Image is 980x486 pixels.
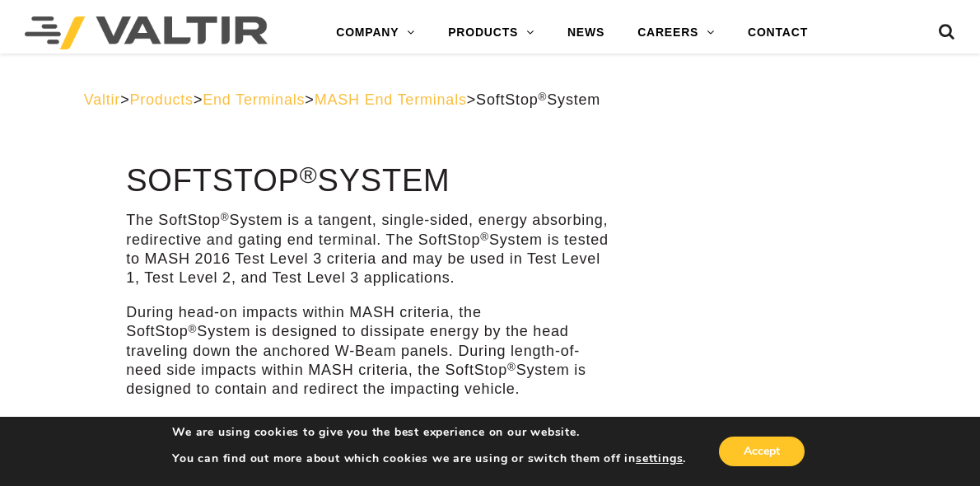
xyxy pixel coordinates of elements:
div: > > > > [84,91,897,110]
p: The SoftStop System is a tangent, single-sided, energy absorbing, redirective and gating end term... [126,211,609,288]
p: You can find out more about which cookies we are using or switch them off in . [172,451,686,466]
h1: SoftStop System [126,164,609,199]
a: MASH End Terminals [315,91,467,108]
sup: ® [300,161,318,188]
sup: ® [221,211,230,223]
a: COMPANY [320,16,432,49]
button: Accept [719,437,805,466]
button: settings [636,451,683,466]
a: NEWS [551,16,621,49]
a: CAREERS [621,16,731,49]
span: SoftStop System [476,91,600,108]
sup: ® [507,361,516,373]
sup: ® [189,323,198,335]
a: CONTACT [731,16,824,49]
a: Valtir [84,91,120,108]
p: During head-on impacts within MASH criteria, the SoftStop System is designed to dissipate energy ... [126,303,609,400]
a: Products [129,91,193,108]
sup: ® [539,91,548,103]
p: We are using cookies to give you the best experience on our website. [172,425,686,440]
a: End Terminals [203,91,305,108]
img: Valtir [25,16,268,49]
a: PRODUCTS [432,16,551,49]
sup: ® [480,231,489,243]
